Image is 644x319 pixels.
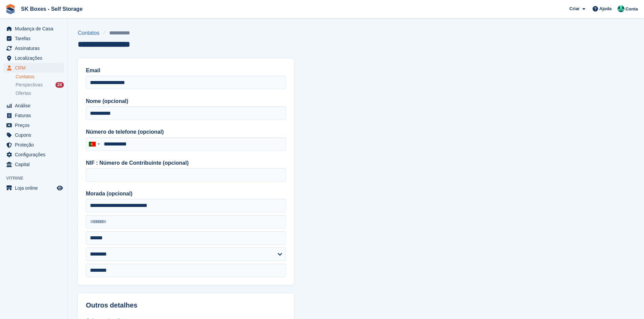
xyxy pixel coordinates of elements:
[78,29,134,37] nav: breadcrumbs
[86,159,286,167] label: NIF : Número de Contribuinte (opcional)
[3,53,64,63] a: menu
[78,29,103,37] a: Contatos
[625,6,638,12] span: Conta
[3,140,64,150] a: menu
[15,63,55,73] span: CRM
[5,4,16,14] img: stora-icon-8386f47178a22dfd0bd8f6a31ec36ba5ce8667c1dd55bd0f319d3a0aa187defe.svg
[3,150,64,159] a: menu
[15,160,55,169] span: Capital
[3,183,64,193] a: menu
[86,138,102,151] div: Portugal: +351
[15,53,55,63] span: Localizações
[569,5,579,12] span: Criar
[3,24,64,33] a: menu
[15,24,55,33] span: Mudança de Casa
[16,90,31,97] span: Ofertas
[3,101,64,110] a: menu
[16,82,43,88] span: Perspectivas
[86,128,286,136] label: Número de telefone (opcional)
[3,34,64,43] a: menu
[16,81,64,88] a: Perspectivas 24
[3,130,64,140] a: menu
[15,44,55,53] span: Assinaturas
[3,111,64,120] a: menu
[15,34,55,43] span: Tarefas
[55,82,64,88] div: 24
[15,130,55,140] span: Cupons
[86,67,286,75] label: Email
[86,97,286,105] label: Nome (opcional)
[599,5,612,12] span: Ajuda
[6,175,67,182] span: Vitrine
[15,101,55,110] span: Análise
[15,140,55,150] span: Proteção
[618,5,624,12] img: SK Boxes - Comercial
[3,44,64,53] a: menu
[16,74,64,80] a: Contatos
[15,121,55,130] span: Preços
[16,90,64,97] a: Ofertas
[3,63,64,73] a: menu
[15,111,55,120] span: Faturas
[56,184,64,192] a: Loja de pré-visualização
[18,3,85,15] a: SK Boxes - Self Storage
[86,301,286,309] h2: Outros detalhes
[3,121,64,130] a: menu
[86,190,286,198] label: Morada (opcional)
[15,150,55,159] span: Configurações
[15,183,55,193] span: Loja online
[3,160,64,169] a: menu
